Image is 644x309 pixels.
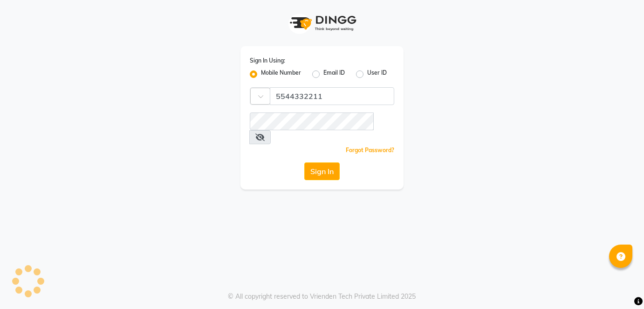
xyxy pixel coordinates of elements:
[323,69,345,80] label: Email ID
[250,56,285,65] label: Sign In Using:
[304,162,340,180] button: Sign In
[367,69,387,80] label: User ID
[270,87,394,105] input: Username
[261,69,301,80] label: Mobile Number
[285,9,359,37] img: logo1.svg
[250,112,374,130] input: Username
[346,147,394,154] a: Forgot Password?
